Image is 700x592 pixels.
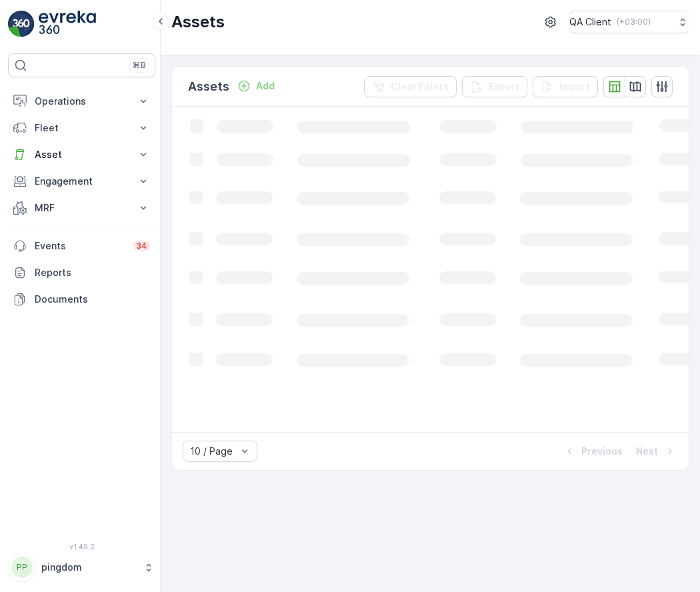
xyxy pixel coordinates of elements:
[8,11,35,37] img: logo
[35,121,129,135] p: Fleet
[364,76,457,97] button: Clear Filters
[35,239,125,253] p: Events
[8,141,155,168] button: Asset
[8,259,155,286] a: Reports
[559,80,590,93] p: Import
[489,80,519,93] p: Export
[39,11,96,37] img: logo_light-DOdMpM7g.png
[41,561,137,574] p: pingdom
[533,76,598,97] button: Import
[462,76,527,97] button: Export
[391,80,449,93] p: Clear Filters
[136,241,147,251] p: 34
[8,543,155,551] span: v 1.49.2
[8,286,155,313] a: Documents
[35,266,150,279] p: Reports
[561,443,624,459] button: Previous
[8,115,155,141] button: Fleet
[188,77,229,96] p: Assets
[569,11,689,33] button: QA Client(+03:00)
[8,195,155,221] button: MRF
[636,445,658,458] p: Next
[232,78,280,94] button: Add
[11,557,33,578] div: PP
[35,201,129,215] p: MRF
[35,293,150,306] p: Documents
[8,553,155,581] button: PPpingdom
[171,11,225,33] p: Assets
[35,148,129,161] p: Asset
[635,443,678,459] button: Next
[133,60,146,71] p: ⌘B
[35,95,129,108] p: Operations
[8,168,155,195] button: Engagement
[35,175,129,188] p: Engagement
[581,445,623,458] p: Previous
[569,15,611,29] p: QA Client
[8,88,155,115] button: Operations
[8,233,155,259] a: Events34
[256,79,275,93] p: Add
[617,17,651,27] p: ( +03:00 )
